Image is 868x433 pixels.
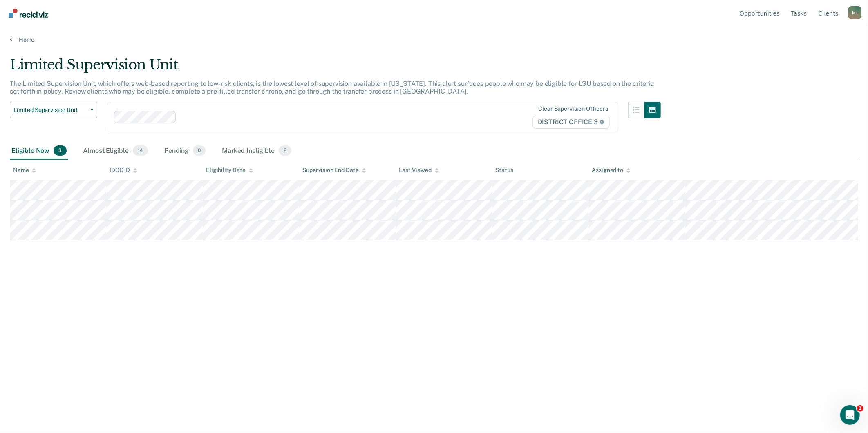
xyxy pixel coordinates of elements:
div: Eligible Now3 [10,142,68,160]
div: Limited Supervision Unit [10,56,661,80]
div: M ( [848,6,861,19]
div: Marked Ineligible2 [220,142,293,160]
span: 0 [193,145,206,156]
div: Name [13,167,36,174]
img: Recidiviz [9,9,48,18]
span: 1 [857,405,864,412]
a: Home [10,36,858,43]
p: The Limited Supervision Unit, which offers web-based reporting to low-risk clients, is the lowest... [10,80,654,95]
span: 3 [54,145,67,156]
span: DISTRICT OFFICE 3 [532,116,610,129]
div: IDOC ID [110,167,137,174]
div: Clear supervision officers [539,105,608,112]
div: Last Viewed [399,167,439,174]
button: Limited Supervision Unit [10,102,97,118]
iframe: Intercom live chat [840,405,860,425]
div: Pending0 [163,142,207,160]
div: Status [496,167,513,174]
span: Limited Supervision Unit [13,107,87,114]
div: Supervision End Date [302,167,366,174]
div: Assigned to [592,167,631,174]
div: Almost Eligible14 [81,142,150,160]
span: 2 [279,145,291,156]
div: Eligibility Date [206,167,253,174]
span: 14 [133,145,148,156]
button: Profile dropdown button [848,6,861,19]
